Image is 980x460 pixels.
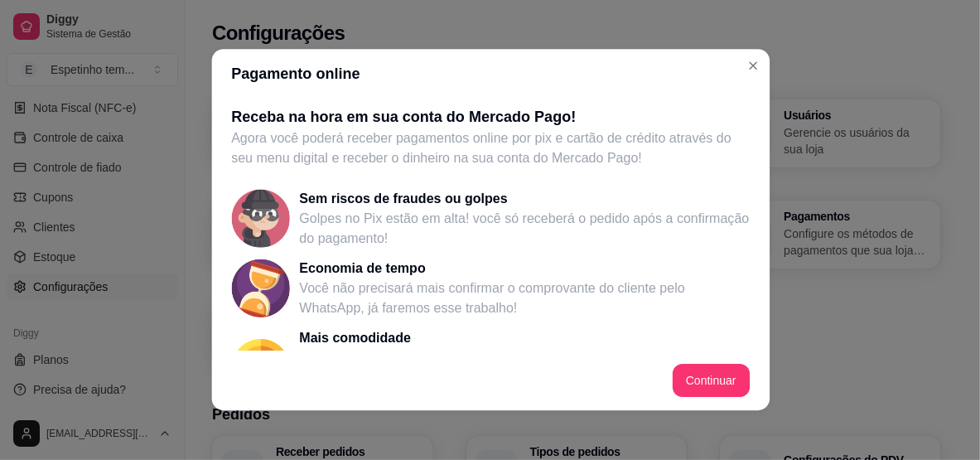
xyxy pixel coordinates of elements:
p: Sem riscos de fraudes ou golpes [299,189,749,209]
p: Você não precisará mais confirmar o comprovante do cliente pelo WhatsApp, já faremos esse trabalho! [299,278,749,318]
img: Sem riscos de fraudes ou golpes [231,190,289,248]
header: Pagamento online [211,49,770,99]
button: Close [739,52,765,79]
img: Mais comodidade [231,339,289,397]
p: Agora você poderá receber pagamentos online por pix e cartão de crédito através do seu menu digit... [231,129,750,169]
p: Economia de tempo [299,259,749,278]
button: Continuar [672,364,749,397]
p: Com a opção de pagamento online, você não precisará se preocupar com troco ou levar maquininha de... [299,348,749,408]
img: Economia de tempo [231,259,289,317]
p: Golpes no Pix estão em alta! você só receberá o pedido após a confirmação do pagamento! [299,209,749,249]
p: Mais comodidade [299,328,749,348]
p: Receba na hora em sua conta do Mercado Pago! [231,106,750,129]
